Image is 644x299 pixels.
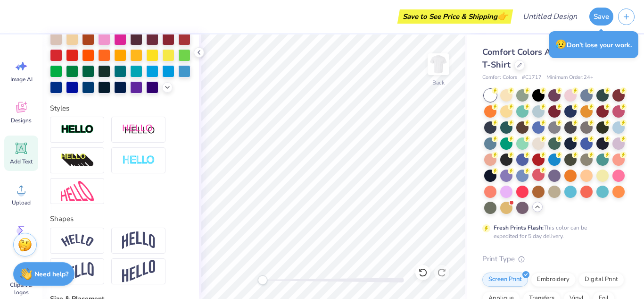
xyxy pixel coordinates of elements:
span: Clipart & logos [6,281,37,296]
span: Designs [11,117,32,124]
span: # C1717 [522,74,542,82]
span: Image AI [10,76,33,83]
img: Shadow [122,124,155,136]
div: This color can be expedited for 5 day delivery. [494,223,610,240]
div: Digital Print [578,273,624,287]
img: Arch [122,231,155,249]
img: Stroke [61,124,94,135]
strong: Need help? [34,270,68,279]
span: Comfort Colors Adult Heavyweight T-Shirt [482,46,622,70]
span: Add Text [10,158,33,165]
img: Negative Space [122,155,155,166]
span: 👉 [497,10,508,22]
span: 😥 [555,38,567,51]
input: Untitled Design [515,7,585,26]
img: Back [429,55,448,74]
img: Rise [122,260,155,283]
div: Print Type [482,254,625,265]
span: Upload [12,199,31,206]
label: Styles [50,103,69,114]
div: Don’t lose your work. [549,31,638,58]
img: Flag [61,262,94,281]
span: Comfort Colors [482,74,517,82]
div: Save to See Price & Shipping [400,9,511,24]
label: Shapes [50,214,74,224]
div: Screen Print [482,273,528,287]
button: Save [589,8,613,26]
span: Minimum Order: 24 + [546,74,594,82]
div: Embroidery [531,273,576,287]
div: Accessibility label [258,275,267,285]
strong: Fresh Prints Flash: [494,224,544,231]
div: Back [432,78,445,87]
img: Free Distort [61,181,94,201]
img: 3D Illusion [61,153,94,168]
img: Arc [61,234,94,247]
